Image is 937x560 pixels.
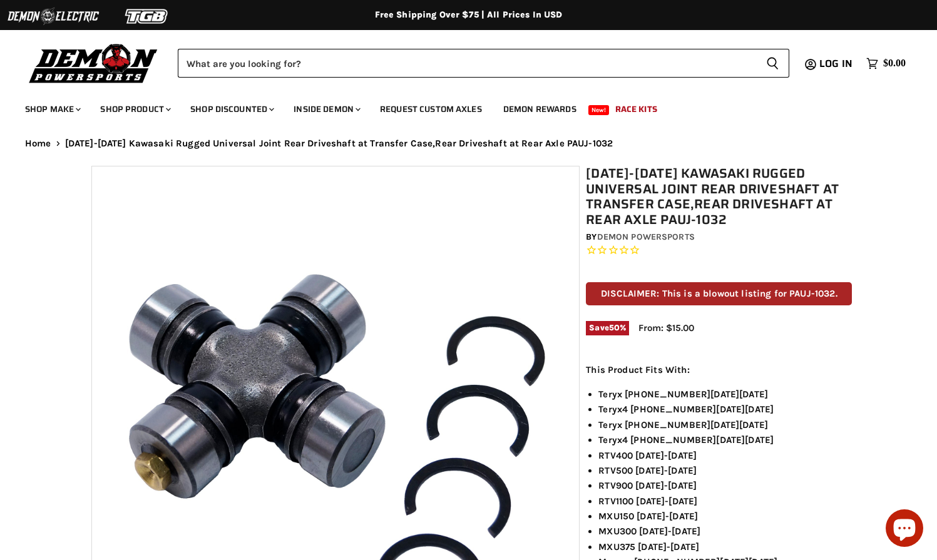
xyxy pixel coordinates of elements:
[638,322,694,333] span: From: $15.00
[598,463,852,478] li: RTV500 [DATE]-[DATE]
[598,402,852,417] li: Teryx4 [PHONE_NUMBER][DATE][DATE]
[100,4,194,28] img: TGB Logo 2
[371,96,491,122] a: Request Custom Axles
[178,49,756,78] input: Search
[586,362,852,377] p: This Product Fits With:
[598,478,852,493] li: RTV900 [DATE]-[DATE]
[586,166,852,228] h1: [DATE]-[DATE] Kawasaki Rugged Universal Joint Rear Driveshaft at Transfer Case,Rear Driveshaft at...
[756,49,789,78] button: Search
[598,509,852,524] li: MXU150 [DATE]-[DATE]
[860,54,912,73] a: $0.00
[883,58,906,69] span: $0.00
[882,509,927,550] inbox-online-store-chat: Shopify online store chat
[91,96,178,122] a: Shop Product
[598,432,852,447] li: Teryx4 [PHONE_NUMBER][DATE][DATE]
[597,232,695,242] a: Demon Powersports
[178,49,789,78] form: Product
[606,96,667,122] a: Race Kits
[16,91,903,122] ul: Main menu
[598,524,852,539] li: MXU300 [DATE]-[DATE]
[586,282,852,305] p: DISCLAIMER: This is a blowout listing for PAUJ-1032.
[181,96,282,122] a: Shop Discounted
[586,321,629,335] span: Save %
[65,138,613,149] span: [DATE]-[DATE] Kawasaki Rugged Universal Joint Rear Driveshaft at Transfer Case,Rear Driveshaft at...
[819,56,853,71] span: Log in
[494,96,586,122] a: Demon Rewards
[25,41,162,85] img: Demon Powersports
[588,105,610,115] span: New!
[598,448,852,463] li: RTV400 [DATE]-[DATE]
[598,417,852,432] li: Teryx [PHONE_NUMBER][DATE][DATE]
[814,58,860,69] a: Log in
[609,323,620,332] span: 50
[598,539,852,554] li: MXU375 [DATE]-[DATE]
[284,96,368,122] a: Inside Demon
[598,387,852,402] li: Teryx [PHONE_NUMBER][DATE][DATE]
[586,230,852,244] div: by
[25,138,51,149] a: Home
[16,96,88,122] a: Shop Make
[598,494,852,509] li: RTV1100 [DATE]-[DATE]
[586,244,852,257] span: Rated 0.0 out of 5 stars 0 reviews
[6,4,100,28] img: Demon Electric Logo 2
